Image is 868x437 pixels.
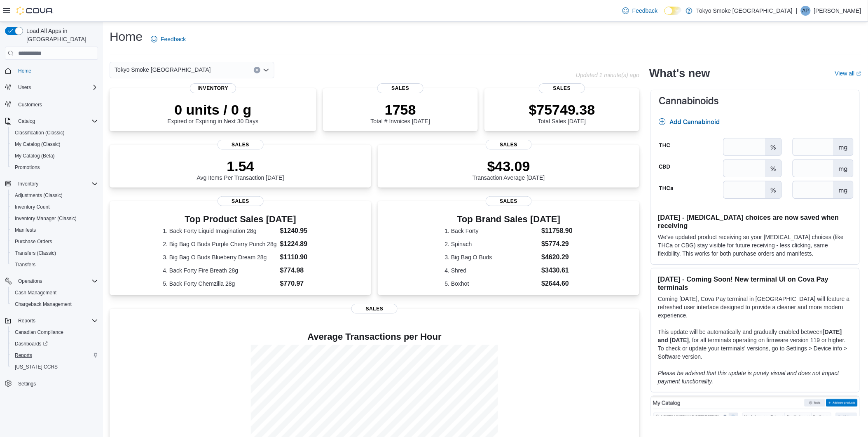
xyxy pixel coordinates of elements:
div: Expired or Expiring in Next 30 Days [167,101,258,125]
a: Adjustments (Classic) [12,190,66,200]
dt: 2. Big Bag O Buds Purple Cherry Punch 28g [163,240,276,248]
a: Customers [15,100,45,110]
span: Customers [18,101,42,108]
dd: $3430.61 [541,265,573,275]
dd: $11758.90 [541,226,573,236]
span: Settings [18,381,36,387]
span: Canadian Compliance [12,327,98,337]
span: Load All Apps in [GEOGRAPHIC_DATA] [23,27,98,43]
span: Sales [486,196,532,206]
svg: External link [856,71,861,76]
span: Chargeback Management [15,301,72,308]
span: Inventory Count [12,202,98,212]
div: Transaction Average [DATE] [473,158,545,181]
button: Transfers (Classic) [8,247,101,259]
button: Home [2,65,101,77]
a: View allExternal link [835,70,861,77]
p: $43.09 [473,158,545,174]
span: Canadian Compliance [15,329,63,336]
span: Operations [15,276,98,286]
span: Adjustments (Classic) [15,192,63,199]
span: Transfers [12,260,98,270]
span: Transfers (Classic) [15,250,56,256]
span: My Catalog (Classic) [12,139,98,149]
dd: $2644.60 [541,279,573,289]
span: Customers [15,99,98,109]
a: Purchase Orders [12,237,56,247]
a: Canadian Compliance [12,327,67,337]
a: My Catalog (Classic) [12,139,64,149]
span: Inventory [15,179,98,189]
span: Reports [15,316,98,326]
div: Total Sales [DATE] [529,101,595,125]
span: Reports [18,317,35,324]
button: Inventory Manager (Classic) [8,213,101,224]
span: Operations [18,278,42,284]
span: Transfers [15,261,35,268]
dt: 4. Shred [445,266,538,275]
a: Feedback [147,31,189,47]
button: Transfers [8,259,101,270]
button: Reports [8,350,101,361]
span: Cash Management [12,288,98,298]
p: 0 units / 0 g [167,101,258,118]
span: Classification (Classic) [15,129,65,136]
button: Canadian Compliance [8,327,101,338]
a: Promotions [12,162,43,172]
span: Classification (Classic) [12,128,98,138]
span: Home [18,68,31,74]
a: Reports [12,350,35,360]
dt: 1. Back Forty Liquid Imagination 28g [163,227,276,235]
button: Chargeback Management [8,298,101,310]
span: Users [18,84,31,91]
button: Settings [2,378,101,390]
span: My Catalog (Classic) [15,141,61,148]
span: Purchase Orders [12,237,98,247]
button: Inventory [15,179,42,189]
dd: $774.98 [280,265,318,275]
dd: $4620.29 [541,252,573,262]
dt: 2. Spinach [445,240,538,248]
button: Operations [15,276,46,286]
button: Open list of options [263,67,269,73]
button: Classification (Classic) [8,127,101,139]
button: Cash Management [8,287,101,298]
div: Avg Items Per Transaction [DATE] [197,158,284,181]
dd: $1110.90 [280,252,318,262]
a: Transfers (Classic) [12,248,59,258]
span: Purchase Orders [15,238,52,245]
dt: 3. Big Bag O Buds [445,253,538,261]
span: Sales [377,83,423,93]
button: Clear input [254,67,260,73]
a: Feedback [619,2,661,19]
button: Inventory [2,178,101,190]
p: Updated 1 minute(s) ago [576,72,639,78]
p: Tokyo Smoke [GEOGRAPHIC_DATA] [697,6,793,16]
h3: [DATE] - [MEDICAL_DATA] choices are now saved when receiving [658,213,853,230]
a: My Catalog (Beta) [12,151,58,161]
h3: [DATE] - Coming Soon! New terminal UI on Cova Pay terminals [658,275,853,291]
dd: $1240.95 [280,226,318,236]
a: Home [15,66,35,76]
span: Feedback [161,35,186,43]
button: Promotions [8,162,101,173]
span: Sales [539,83,585,93]
button: Operations [2,275,101,287]
span: Promotions [12,162,98,172]
button: Customers [2,98,101,110]
dd: $770.97 [280,279,318,289]
div: Ankit Patel [801,6,811,16]
a: Settings [15,379,39,389]
span: Dashboards [12,339,98,349]
button: Purchase Orders [8,236,101,247]
p: $75749.38 [529,101,595,118]
span: Feedback [632,7,657,15]
span: Dashboards [15,341,48,347]
span: Sales [486,140,532,150]
a: Cash Management [12,288,60,298]
a: Dashboards [8,338,101,350]
span: Sales [218,196,264,206]
dt: 3. Big Bag O Buds Blueberry Dream 28g [163,253,276,261]
span: Inventory [18,181,38,187]
a: Chargeback Management [12,299,75,309]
